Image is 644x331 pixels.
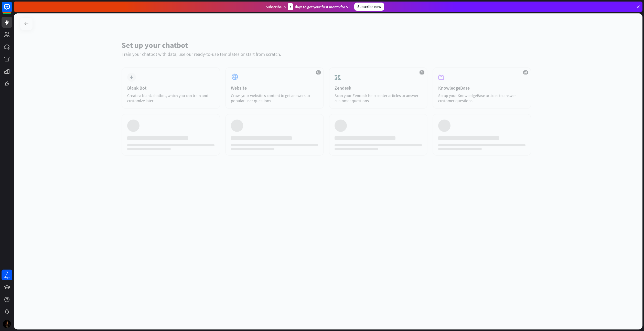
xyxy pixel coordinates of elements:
[266,3,350,10] div: Subscribe in days to get your first month for $1
[6,271,8,275] div: 7
[288,3,293,10] div: 3
[354,3,384,11] div: Subscribe now
[4,275,9,279] div: days
[2,270,12,280] a: 7 days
